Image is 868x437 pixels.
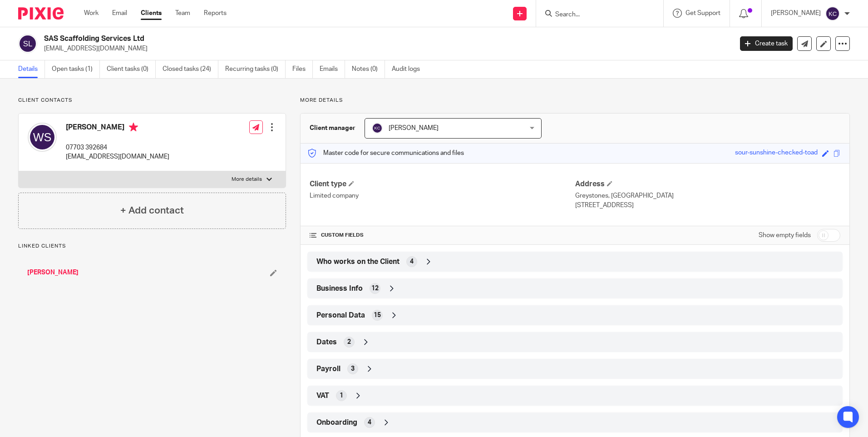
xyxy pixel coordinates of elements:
h4: [PERSON_NAME] [66,123,169,134]
a: Audit logs [392,60,427,78]
span: 4 [368,418,371,427]
span: Personal Data [316,311,365,320]
span: 12 [371,284,379,293]
p: [EMAIL_ADDRESS][DOMAIN_NAME] [66,152,169,161]
a: Reports [204,9,227,18]
span: Who works on the Client [316,257,399,267]
span: Payroll [316,364,340,374]
a: Recurring tasks (0) [225,60,286,78]
h4: CUSTOM FIELDS [310,232,575,239]
img: svg%3E [372,123,383,134]
a: Emails [320,60,345,78]
span: Onboarding [316,418,357,427]
p: 07703 392684 [66,143,169,152]
input: Search [554,11,636,19]
span: 2 [347,338,351,347]
span: 3 [351,364,355,373]
span: Get Support [686,10,720,16]
span: Dates [316,338,337,347]
p: More details [300,97,850,104]
p: Client contacts [18,97,286,104]
a: Files [292,60,313,78]
p: Greystones, [GEOGRAPHIC_DATA] [575,191,840,200]
img: svg%3E [28,123,57,152]
a: Closed tasks (24) [163,60,218,78]
h4: + Add contact [120,204,184,218]
div: sour-sunshine-checked-toad [735,148,818,159]
span: Business Info [316,284,363,293]
i: Primary [129,123,138,132]
span: VAT [316,391,329,401]
p: [EMAIL_ADDRESS][DOMAIN_NAME] [44,44,726,53]
label: Show empty fields [759,231,811,240]
a: Notes (0) [352,60,385,78]
a: Open tasks (1) [52,60,100,78]
p: [STREET_ADDRESS] [575,201,840,210]
a: Work [84,9,99,18]
p: Limited company [310,191,575,200]
h3: Client manager [310,124,355,133]
a: Team [175,9,190,18]
h4: Client type [310,179,575,189]
a: Clients [141,9,162,18]
h4: Address [575,179,840,189]
img: svg%3E [825,6,840,21]
p: More details [232,176,262,183]
a: Email [112,9,127,18]
h2: SAS Scaffolding Services Ltd [44,34,590,44]
span: 15 [374,311,381,320]
a: Details [18,60,45,78]
a: Create task [740,36,793,51]
p: [PERSON_NAME] [771,9,821,18]
span: 1 [340,391,343,400]
p: Linked clients [18,243,286,250]
span: [PERSON_NAME] [389,125,439,131]
img: svg%3E [18,34,37,53]
a: Client tasks (0) [107,60,156,78]
p: Master code for secure communications and files [307,149,464,158]
img: Pixie [18,7,64,20]
a: [PERSON_NAME] [27,268,79,277]
span: 4 [410,257,414,266]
